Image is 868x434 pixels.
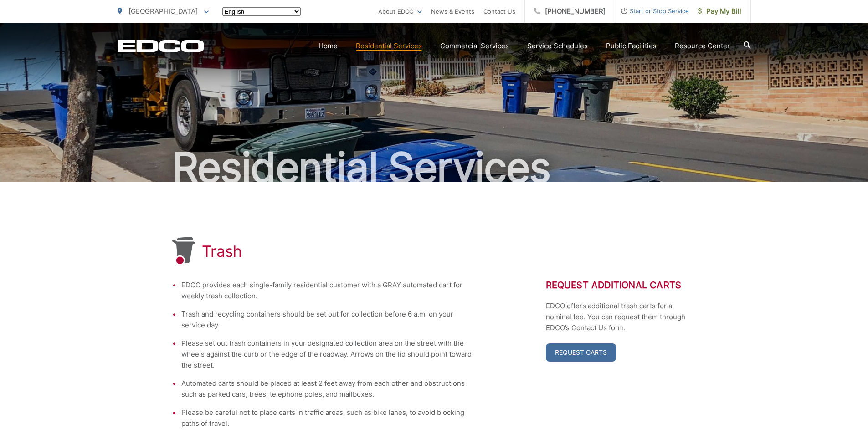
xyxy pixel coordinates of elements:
span: [GEOGRAPHIC_DATA] [128,7,198,15]
li: Trash and recycling containers should be set out for collection before 6 a.m. on your service day. [181,309,473,331]
a: Request Carts [546,343,616,362]
a: Home [318,41,338,51]
a: Commercial Services [440,41,509,51]
a: Residential Services [356,41,422,51]
li: Automated carts should be placed at least 2 feet away from each other and obstructions such as pa... [181,378,473,400]
a: Contact Us [483,6,515,17]
li: Please be careful not to place carts in traffic areas, such as bike lanes, to avoid blocking path... [181,407,473,429]
a: Public Facilities [606,41,657,51]
p: EDCO offers additional trash carts for a nominal fee. You can request them through EDCO’s Contact... [546,301,696,333]
h2: Request Additional Carts [546,280,696,291]
li: Please set out trash containers in your designated collection area on the street with the wheels ... [181,338,473,371]
a: About EDCO [378,6,422,17]
span: Pay My Bill [698,6,741,17]
li: EDCO provides each single-family residential customer with a GRAY automated cart for weekly trash... [181,280,473,301]
h1: Trash [202,242,242,260]
a: EDCD logo. Return to the homepage. [118,40,204,52]
select: Select a language [222,7,301,16]
a: News & Events [431,6,474,17]
a: Resource Center [675,41,730,51]
a: Service Schedules [527,41,588,51]
h2: Residential Services [118,145,751,190]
